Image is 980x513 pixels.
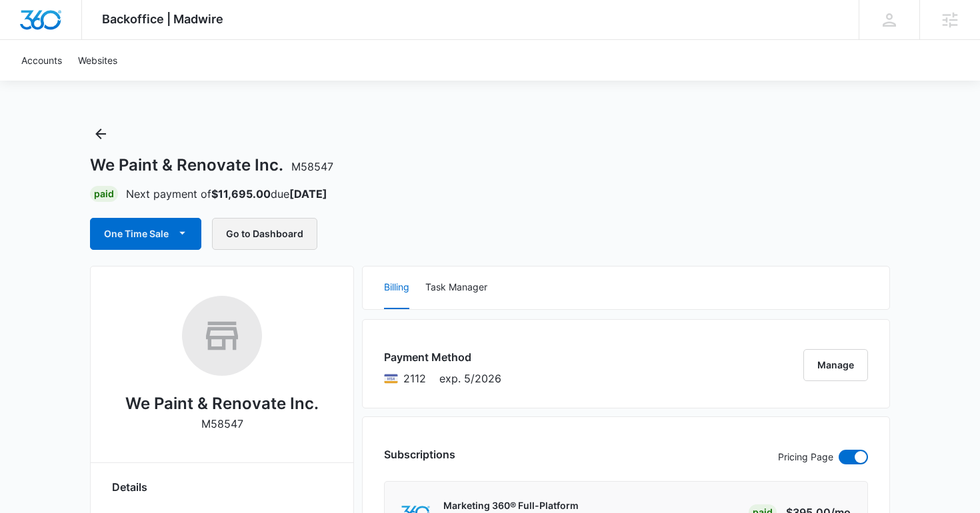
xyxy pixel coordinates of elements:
p: M58547 [201,416,243,432]
h3: Payment Method [384,349,501,365]
button: Go to Dashboard [212,218,317,250]
p: Pricing Page [778,450,833,464]
a: Websites [70,40,125,81]
span: Backoffice | Madwire [102,12,223,26]
p: Marketing 360® Full-Platform [443,499,645,512]
h1: We Paint & Renovate Inc. [90,155,333,175]
span: Details [112,479,147,495]
button: One Time Sale [90,218,201,250]
span: Visa ending with [403,370,426,386]
h3: Subscriptions [384,446,455,462]
h2: We Paint & Renovate Inc. [125,392,319,416]
a: Accounts [13,40,70,81]
div: Paid [90,186,118,202]
p: Next payment of due [126,186,327,202]
strong: $11,695.00 [211,187,271,201]
button: Task Manager [425,266,487,309]
button: Back [90,123,111,145]
span: M58547 [291,160,333,173]
button: Manage [803,349,868,381]
span: exp. 5/2026 [439,370,501,386]
strong: [DATE] [289,187,327,201]
button: Billing [384,266,409,309]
